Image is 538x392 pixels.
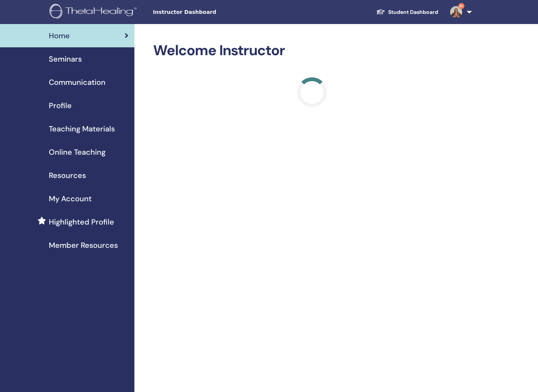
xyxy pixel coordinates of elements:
[49,100,72,111] span: Profile
[50,4,139,21] img: logo.png
[49,146,105,158] span: Online Teaching
[49,170,86,181] span: Resources
[49,123,115,134] span: Teaching Materials
[153,8,265,16] span: Instructor Dashboard
[458,3,464,9] span: 9+
[49,30,70,41] span: Home
[376,9,385,15] img: graduation-cap-white.svg
[49,77,105,88] span: Communication
[49,53,82,65] span: Seminars
[153,42,470,59] h2: Welcome Instructor
[49,216,114,228] span: Highlighted Profile
[370,5,444,19] a: Student Dashboard
[49,193,92,204] span: My Account
[49,240,118,251] span: Member Resources
[450,6,462,18] img: default.jpg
